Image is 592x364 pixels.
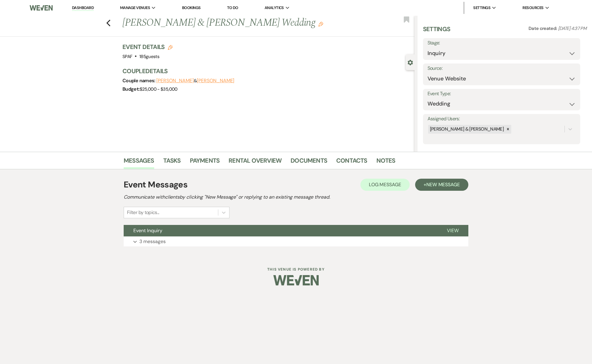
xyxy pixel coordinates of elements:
[318,21,323,27] button: Edit
[124,225,437,236] button: Event Inquiry
[428,125,505,134] div: [PERSON_NAME] & [PERSON_NAME]
[139,238,166,245] p: 3 messages
[122,54,132,60] span: SPAF
[291,156,327,169] a: Documents
[133,227,162,234] span: Event Inquiry
[122,16,353,30] h1: [PERSON_NAME] & [PERSON_NAME] Wedding
[197,78,234,83] button: [PERSON_NAME]
[72,5,94,11] a: Dashboard
[30,2,53,14] img: Weven Logo
[336,156,367,169] a: Contacts
[140,86,177,92] span: $25,000 - $35,000
[529,25,558,31] span: Date created:
[428,39,576,47] label: Stage:
[120,5,150,11] span: Manage Venues
[127,209,159,216] div: Filter by topics...
[122,86,140,92] span: Budget:
[229,156,281,169] a: Rental Overview
[122,77,156,84] span: Couple names:
[156,78,194,83] button: [PERSON_NAME]
[139,54,159,60] span: 185 guests
[122,43,173,51] h3: Event Details
[227,5,238,10] a: To Do
[558,25,587,31] span: [DATE] 4:37 PM
[122,67,408,75] h3: Couple Details
[265,5,284,11] span: Analytics
[428,89,576,98] label: Event Type:
[447,227,459,234] span: View
[124,236,468,247] button: 3 messages
[273,270,319,291] img: Weven Logo
[437,225,468,236] button: View
[428,64,576,73] label: Source:
[182,5,201,10] a: Bookings
[156,78,234,84] span: &
[415,179,468,191] button: +New Message
[408,59,413,65] button: Close lead details
[124,193,468,201] h2: Communicate with clients by clicking "New Message" or replying to an existing message thread.
[369,181,401,188] span: Log Message
[423,25,451,38] h3: Settings
[163,156,181,169] a: Tasks
[190,156,220,169] a: Payments
[473,5,490,11] span: Settings
[360,179,410,191] button: Log Message
[124,156,154,169] a: Messages
[428,115,576,123] label: Assigned Users:
[376,156,395,169] a: Notes
[426,181,460,188] span: New Message
[522,5,543,11] span: Resources
[124,178,187,191] h1: Event Messages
